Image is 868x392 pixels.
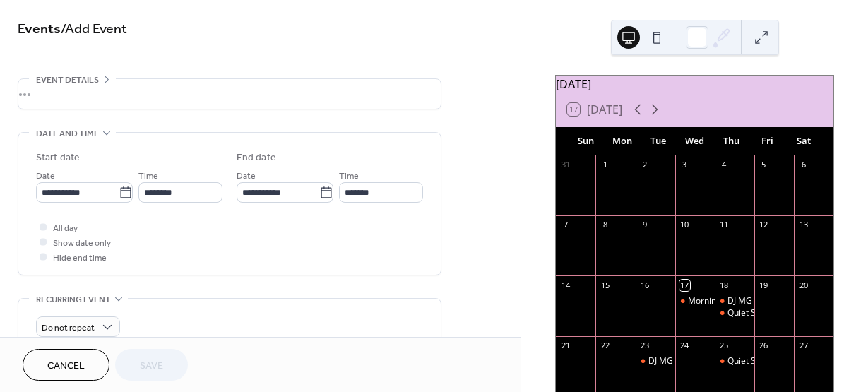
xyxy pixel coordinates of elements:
div: DJ MG Hip Hop Show [636,355,675,367]
div: DJ MG Hip Hop Show [648,355,730,367]
div: 7 [560,220,571,230]
div: ••• [18,79,441,109]
div: Quiet Storm [727,307,775,319]
div: Quiet Storm [727,355,775,367]
div: [DATE] [556,76,833,93]
span: Recurring event [36,292,111,307]
div: Mon [604,127,641,155]
div: Quiet Storm [715,307,754,319]
div: 20 [798,280,809,290]
div: Sat [785,127,822,155]
span: Date [36,169,55,184]
div: Wed [677,127,713,155]
span: Date [237,169,256,184]
div: 11 [719,220,730,230]
span: Hide end time [53,251,107,266]
div: 3 [679,160,690,170]
span: All day [53,221,78,236]
div: 21 [560,340,571,351]
div: 31 [560,160,571,170]
div: 26 [759,340,769,351]
div: 1 [600,160,610,170]
div: 9 [640,220,650,230]
div: 6 [798,160,809,170]
div: Tue [640,127,677,155]
div: 22 [600,340,610,351]
div: 15 [600,280,610,290]
div: 8 [600,220,610,230]
div: 24 [679,340,690,351]
div: 4 [719,160,730,170]
div: DJ MG Hip Hop Show [727,295,809,307]
button: Cancel [23,349,109,381]
div: 17 [679,280,690,290]
div: 23 [640,340,650,351]
div: 10 [679,220,690,230]
div: Quiet Storm [715,355,754,367]
div: 18 [719,280,730,290]
div: 14 [560,280,571,290]
div: Thu [713,127,749,155]
span: Time [339,169,359,184]
a: Events [18,16,61,43]
div: Sun [567,127,604,155]
div: Morning Devotion [688,295,759,307]
div: 27 [798,340,809,351]
div: 5 [759,160,769,170]
span: Cancel [47,359,85,374]
div: 2 [640,160,650,170]
span: Do not repeat [42,320,95,336]
div: 25 [719,340,730,351]
div: 13 [798,220,809,230]
div: End date [237,150,276,165]
div: DJ MG Hip Hop Show [715,295,754,307]
div: Morning Devotion [675,295,715,307]
span: Show date only [53,236,111,251]
div: 16 [640,280,650,290]
div: Fri [749,127,786,155]
span: / Add Event [61,16,127,43]
span: Event details [36,73,99,88]
div: 19 [759,280,769,290]
div: 12 [759,220,769,230]
span: Date and time [36,126,99,141]
div: Start date [36,150,80,165]
span: Time [138,169,158,184]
